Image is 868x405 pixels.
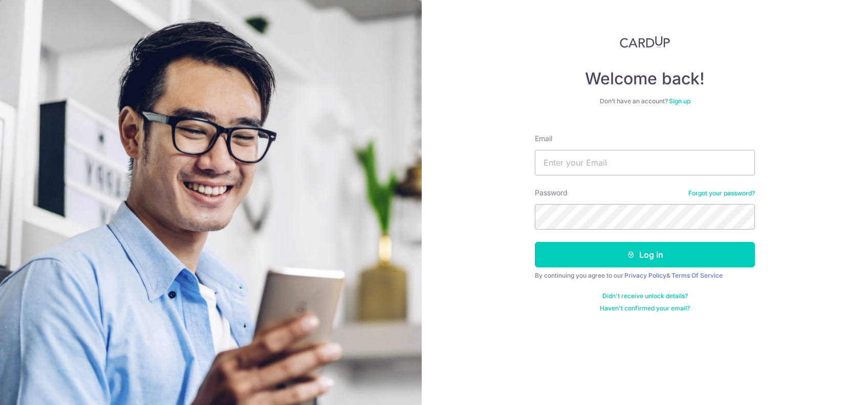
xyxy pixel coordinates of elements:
div: By continuing you agree to our & [535,272,755,280]
a: Terms Of Service [671,272,723,279]
h4: Welcome back! [535,69,755,89]
input: Enter your Email [535,150,755,175]
a: Haven't confirmed your email? [600,304,690,312]
a: Sign up [669,97,690,105]
a: Forgot your password? [688,189,755,197]
div: Don’t have an account? [535,97,755,105]
a: Didn't receive unlock details? [602,292,688,300]
label: Password [535,188,568,198]
label: Email [535,133,552,144]
a: Privacy Policy [624,272,666,279]
button: Log in [535,242,755,267]
img: CardUp Logo [620,36,670,48]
